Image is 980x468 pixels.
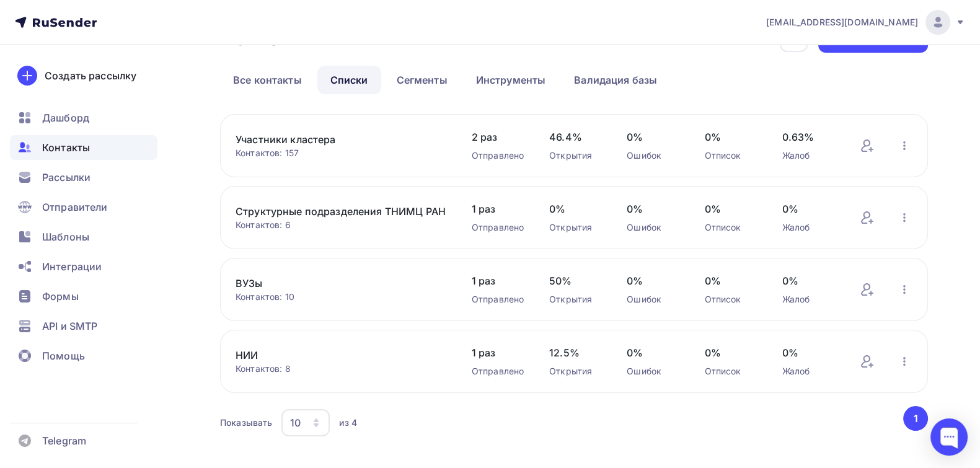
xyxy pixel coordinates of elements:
[782,201,835,216] span: 0%
[236,132,446,147] a: Участники кластера
[10,105,157,130] a: Дашборд
[549,221,602,234] div: Открытия
[281,408,330,437] button: 10
[10,195,157,219] a: Отправители
[45,68,136,83] div: Создать рассылку
[42,200,108,214] span: Отправители
[10,284,157,309] a: Формы
[472,365,524,377] div: Отправлено
[236,147,447,159] div: Контактов: 157
[220,417,272,429] div: Показывать
[627,149,679,162] div: Ошибок
[472,273,524,288] span: 1 раз
[627,201,679,216] span: 0%
[220,66,315,94] a: Все контакты
[472,293,524,306] div: Отправлено
[782,273,835,288] span: 0%
[704,293,757,306] div: Отписок
[627,365,679,377] div: Ошибок
[901,406,929,431] ul: Pagination
[236,363,447,375] div: Контактов: 8
[10,165,157,190] a: Рассылки
[472,345,524,360] span: 1 раз
[704,221,757,234] div: Отписок
[704,149,757,162] div: Отписок
[384,66,461,94] a: Сегменты
[42,140,90,155] span: Контакты
[782,365,835,377] div: Жалоб
[704,130,757,144] span: 0%
[236,291,447,303] div: Контактов: 10
[339,417,357,429] div: из 4
[549,365,602,377] div: Открытия
[290,415,301,430] div: 10
[549,201,602,216] span: 0%
[42,259,102,274] span: Интеграции
[704,365,757,377] div: Отписок
[766,16,918,29] span: [EMAIL_ADDRESS][DOMAIN_NAME]
[782,130,835,144] span: 0.63%
[627,293,679,306] div: Ошибок
[463,66,559,94] a: Инструменты
[704,273,757,288] span: 0%
[236,219,447,231] div: Контактов: 6
[627,273,679,288] span: 0%
[472,130,524,144] span: 2 раз
[782,221,835,234] div: Жалоб
[42,170,90,185] span: Рассылки
[627,345,679,360] span: 0%
[549,293,602,306] div: Открытия
[42,229,89,244] span: Шаблоны
[42,433,86,448] span: Telegram
[549,345,602,360] span: 12.5%
[704,201,757,216] span: 0%
[236,276,446,291] a: ВУЗы
[472,201,524,216] span: 1 раз
[236,204,446,219] a: Структурные подразделения ТНИМЦ РАН
[42,348,85,363] span: Помощь
[317,66,381,94] a: Списки
[627,221,679,234] div: Ошибок
[42,110,89,125] span: Дашборд
[561,66,670,94] a: Валидация базы
[42,289,79,304] span: Формы
[42,319,97,333] span: API и SMTP
[549,273,602,288] span: 50%
[472,149,524,162] div: Отправлено
[549,130,602,144] span: 46.4%
[782,293,835,306] div: Жалоб
[236,348,446,363] a: НИИ
[704,345,757,360] span: 0%
[627,130,679,144] span: 0%
[10,135,157,160] a: Контакты
[766,10,965,35] a: [EMAIL_ADDRESS][DOMAIN_NAME]
[10,224,157,249] a: Шаблоны
[549,149,602,162] div: Открытия
[782,345,835,360] span: 0%
[472,221,524,234] div: Отправлено
[903,406,928,431] button: Go to page 1
[782,149,835,162] div: Жалоб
